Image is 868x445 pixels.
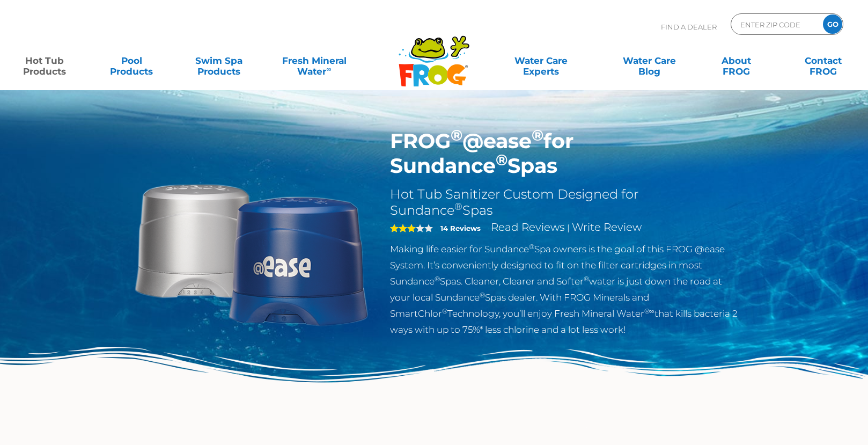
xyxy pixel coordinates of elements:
a: PoolProducts [98,50,165,71]
sup: ® [442,307,447,315]
p: Making life easier for Sundance Spa owners is the goal of this FROG @ease System. It’s convenient... [390,241,740,338]
img: Sundance-cartridges-2.png [128,129,374,375]
sup: ∞ [326,65,331,73]
a: AboutFROG [702,50,770,71]
sup: ®∞ [644,307,654,315]
span: 3 [390,224,416,232]
a: Swim SpaProducts [185,50,253,71]
sup: ® [529,243,534,251]
h1: FROG @ease for Sundance Spas [390,129,740,178]
h2: Hot Tub Sanitizer Custom Designed for Sundance Spas [390,186,740,218]
a: Read Reviews [491,221,565,234]
a: ContactFROG [790,50,857,71]
a: Hot TubProducts [11,50,78,71]
img: Frog Products Logo [393,21,475,87]
sup: ® [454,201,462,213]
input: GO [823,14,842,34]
span: | [567,223,570,233]
sup: ® [435,275,440,283]
a: Fresh MineralWater∞ [272,50,357,71]
sup: ® [496,150,507,169]
strong: 14 Reviews [440,224,481,232]
sup: ® [532,126,543,144]
a: Water CareExperts [486,50,596,71]
sup: ® [451,126,462,144]
a: Write Review [572,221,642,234]
a: Water CareBlog [615,50,683,71]
sup: ® [480,291,485,299]
sup: ® [584,275,589,283]
p: Find A Dealer [661,13,717,40]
